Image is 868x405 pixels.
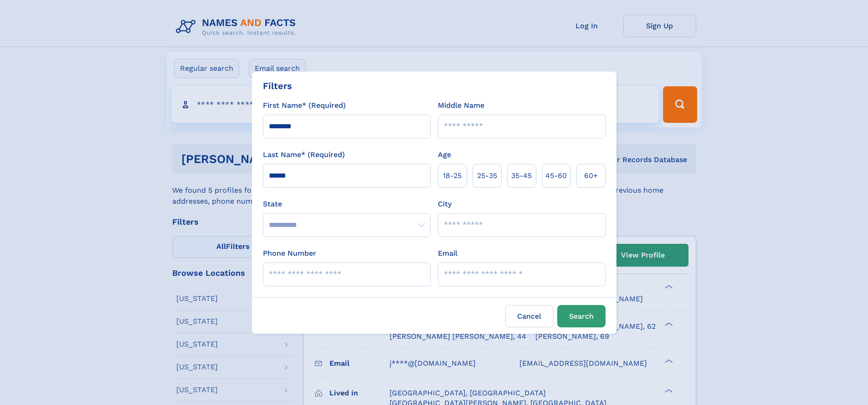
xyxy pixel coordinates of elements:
button: Search [557,305,606,327]
label: Last Name* (Required) [263,149,345,160]
label: Phone Number [263,248,316,259]
label: Cancel [505,305,554,327]
label: Email [438,248,457,259]
span: 60+ [584,170,598,181]
span: 25‑35 [477,170,497,181]
label: State [263,199,431,210]
div: Filters [263,79,292,93]
label: Age [438,149,451,160]
span: 35‑45 [511,170,532,181]
label: First Name* (Required) [263,100,346,111]
label: Middle Name [438,100,484,111]
span: 45‑60 [545,170,567,181]
label: City [438,199,452,210]
span: 18‑25 [443,170,462,181]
